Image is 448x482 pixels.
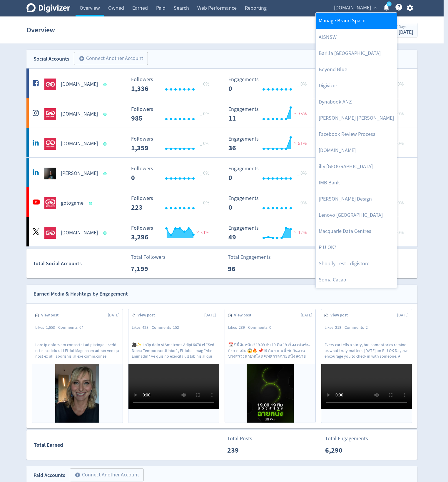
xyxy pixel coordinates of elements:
[316,272,397,288] a: Soma Cacao
[316,207,397,223] a: Lenovo [GEOGRAPHIC_DATA]
[316,13,397,29] a: Manage Brand Space
[316,126,397,142] a: Facebook Review Process
[316,256,397,272] a: Shopify Test - digistore
[316,110,397,126] a: [PERSON_NAME] [PERSON_NAME]
[316,45,397,61] a: Barilla [GEOGRAPHIC_DATA]
[316,142,397,159] a: [DOMAIN_NAME]
[316,175,397,191] a: IMB Bank
[316,223,397,239] a: Macquarie Data Centres
[316,159,397,175] a: illy [GEOGRAPHIC_DATA]
[316,94,397,110] a: Dynabook ANZ
[316,239,397,256] a: R U OK?
[316,29,397,45] a: AISNSW
[316,61,397,78] a: Beyond Blue
[316,78,397,94] a: Digivizer
[316,191,397,207] a: [PERSON_NAME] Design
